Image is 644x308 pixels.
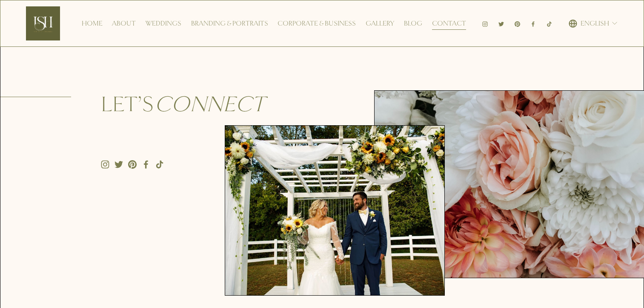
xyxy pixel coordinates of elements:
[530,20,536,27] a: Facebook
[82,17,103,30] a: Home
[101,90,295,119] h2: Let’s
[146,17,181,30] a: Weddings
[404,17,422,30] a: Blog
[581,17,609,30] span: English
[155,160,164,169] a: TikTok
[366,17,394,30] a: Gallery
[498,20,504,27] a: Twitter
[112,17,136,30] a: About
[154,91,265,118] em: connect
[546,20,552,27] a: TikTok
[278,17,356,30] a: Corporate & Business
[191,17,268,30] a: Branding & Portraits
[128,160,137,169] a: Pinterest
[482,20,488,27] a: Instagram
[142,160,150,169] a: Facebook
[569,17,618,30] div: language picker
[514,20,521,27] a: Pinterest
[26,6,60,40] img: Ish Picturesque
[114,160,123,169] a: Twitter
[101,160,109,169] a: Instagram
[432,17,466,30] a: Contact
